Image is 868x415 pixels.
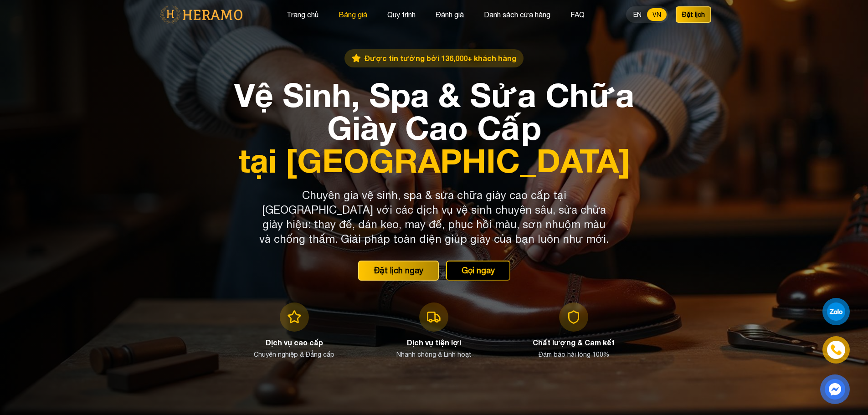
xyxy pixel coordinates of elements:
[647,8,667,21] button: VN
[446,261,510,281] button: Gọi ngay
[481,9,553,20] button: Danh sách cửa hàng
[539,350,609,359] p: Đảm bảo hài lòng 100%
[358,261,439,281] button: Đặt lịch ngay
[254,350,334,359] p: Chuyên nghiệp & Đẳng cấp
[628,8,647,21] button: EN
[157,5,245,24] img: logo-with-text.png
[407,337,461,348] h3: Dịch vụ tiện lợi
[822,336,849,363] a: phone-icon
[676,6,711,23] button: Đặt lịch
[230,78,638,177] h1: Vệ Sinh, Spa & Sửa Chữa Giày Cao Cấp
[533,337,615,348] h3: Chất lượng & Cam kết
[230,144,638,177] span: tại [GEOGRAPHIC_DATA]
[385,9,418,20] button: Quy trình
[259,188,609,246] p: Chuyên gia vệ sinh, spa & sửa chữa giày cao cấp tại [GEOGRAPHIC_DATA] với các dịch vụ vệ sinh chu...
[433,9,467,20] button: Đánh giá
[336,9,370,20] button: Bảng giá
[831,344,842,355] img: phone-icon
[365,53,516,64] span: Được tin tưởng bởi 136,000+ khách hàng
[266,337,323,348] h3: Dịch vụ cao cấp
[396,350,472,359] p: Nhanh chóng & Linh hoạt
[284,9,321,20] button: Trang chủ
[568,9,587,20] button: FAQ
